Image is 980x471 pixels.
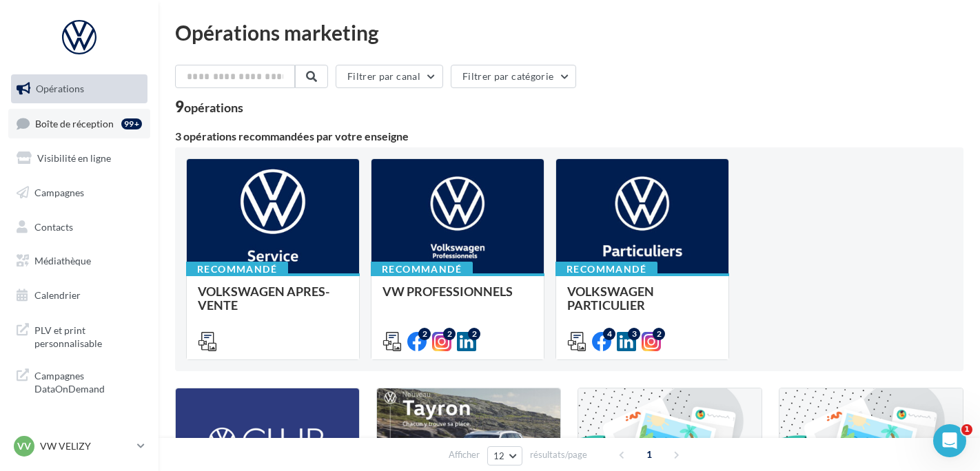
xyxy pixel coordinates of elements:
[34,366,142,396] span: Campagnes DataOnDemand
[40,439,132,453] p: VW VELIZY
[8,213,150,242] a: Contacts
[371,262,473,277] div: Recommandé
[34,220,73,232] span: Contacts
[8,74,150,103] a: Opérations
[8,247,150,275] a: Médiathèque
[493,450,505,461] span: 12
[468,328,480,340] div: 2
[35,117,114,129] span: Boîte de réception
[530,448,587,461] span: résultats/page
[961,424,972,435] span: 1
[17,439,31,453] span: VV
[175,131,963,142] div: 3 opérations recommandées par votre enseigne
[121,118,142,129] div: 99+
[336,65,443,88] button: Filtrer par canal
[8,178,150,207] a: Campagnes
[34,289,81,301] span: Calendrier
[451,65,576,88] button: Filtrer par catégorie
[184,101,243,114] div: opérations
[487,446,522,465] button: 12
[8,109,150,138] a: Boîte de réception99+
[638,443,660,465] span: 1
[175,99,243,114] div: 9
[567,284,654,313] span: VOLKSWAGEN PARTICULIER
[603,328,615,340] div: 4
[8,281,150,310] a: Calendrier
[37,152,111,164] span: Visibilité en ligne
[8,144,150,173] a: Visibilité en ligne
[34,321,142,350] span: PLV et print personnalisable
[443,328,456,340] div: 2
[555,262,657,277] div: Recommandé
[8,361,150,401] a: Campagnes DataOnDemand
[11,433,147,459] a: VV VW VELIZY
[186,262,288,277] div: Recommandé
[449,448,480,461] span: Afficher
[418,328,431,340] div: 2
[933,424,966,457] iframe: Intercom live chat
[34,255,91,266] span: Médiathèque
[36,83,84,94] span: Opérations
[198,284,329,313] span: VOLKSWAGEN APRES-VENTE
[8,315,150,356] a: PLV et print personnalisable
[175,22,963,43] div: Opérations marketing
[653,328,665,340] div: 2
[34,187,84,198] span: Campagnes
[628,328,640,340] div: 3
[382,284,513,299] span: VW PROFESSIONNELS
